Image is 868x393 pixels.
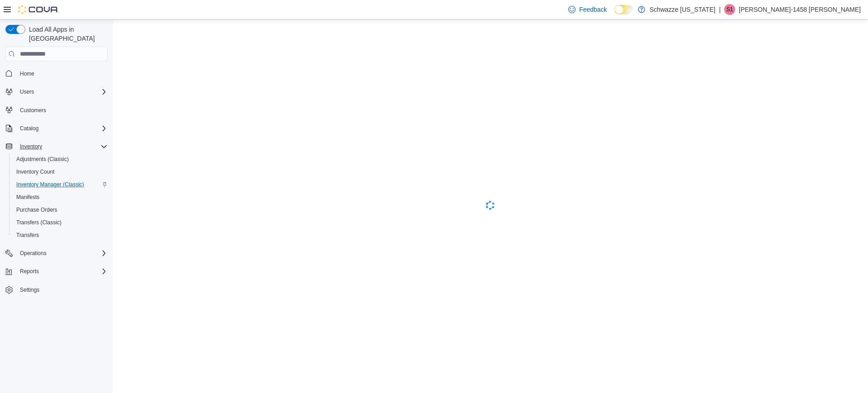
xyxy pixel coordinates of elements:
[13,192,43,203] a: Manifests
[13,230,108,241] span: Transfers
[16,284,108,295] span: Settings
[16,123,42,134] button: Catalog
[2,122,111,135] button: Catalog
[13,217,108,228] span: Transfers (Classic)
[724,4,735,15] div: Samantha-1458 Matthews
[9,229,111,241] button: Transfers
[16,194,39,201] span: Manifests
[16,266,108,277] span: Reports
[20,268,39,275] span: Reports
[16,219,61,226] span: Transfers (Classic)
[2,66,111,80] button: Home
[13,154,72,165] a: Adjustments (Classic)
[9,178,111,191] button: Inventory Manager (Classic)
[13,166,58,177] a: Inventory Count
[9,191,111,204] button: Manifests
[20,143,42,150] span: Inventory
[13,179,88,190] a: Inventory Manager (Classic)
[13,192,108,203] span: Manifests
[565,0,610,19] a: Feedback
[13,230,42,241] a: Transfers
[16,181,84,188] span: Inventory Manager (Classic)
[2,247,111,260] button: Operations
[25,25,108,43] span: Load All Apps in [GEOGRAPHIC_DATA]
[9,216,111,229] button: Transfers (Classic)
[13,204,108,215] span: Purchase Orders
[20,286,39,294] span: Settings
[16,68,38,79] a: Home
[579,5,607,14] span: Feedback
[5,63,108,320] nav: Complex example
[13,217,65,228] a: Transfers (Classic)
[13,179,108,190] span: Inventory Manager (Classic)
[16,284,43,295] a: Settings
[16,104,108,116] span: Customers
[16,141,46,152] button: Inventory
[16,67,108,79] span: Home
[16,86,108,97] span: Users
[726,4,733,15] span: S1
[2,104,111,117] button: Customers
[20,70,34,77] span: Home
[16,156,69,163] span: Adjustments (Classic)
[18,5,59,14] img: Cova
[16,123,108,134] span: Catalog
[16,248,50,259] button: Operations
[2,85,111,98] button: Users
[16,248,108,259] span: Operations
[16,168,55,175] span: Inventory Count
[16,141,108,152] span: Inventory
[2,140,111,153] button: Inventory
[650,4,716,15] p: Schwazze [US_STATE]
[16,86,38,97] button: Users
[9,153,111,166] button: Adjustments (Classic)
[20,107,46,114] span: Customers
[20,88,34,95] span: Users
[9,166,111,178] button: Inventory Count
[16,232,39,239] span: Transfers
[16,266,42,277] button: Reports
[614,5,633,14] input: Dark Mode
[2,265,111,278] button: Reports
[20,125,38,132] span: Catalog
[739,4,861,15] p: [PERSON_NAME]-1458 [PERSON_NAME]
[16,206,57,213] span: Purchase Orders
[9,204,111,216] button: Purchase Orders
[13,154,108,165] span: Adjustments (Classic)
[16,105,50,116] a: Customers
[13,204,61,215] a: Purchase Orders
[719,4,721,15] p: |
[20,250,47,257] span: Operations
[13,166,108,177] span: Inventory Count
[2,283,111,296] button: Settings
